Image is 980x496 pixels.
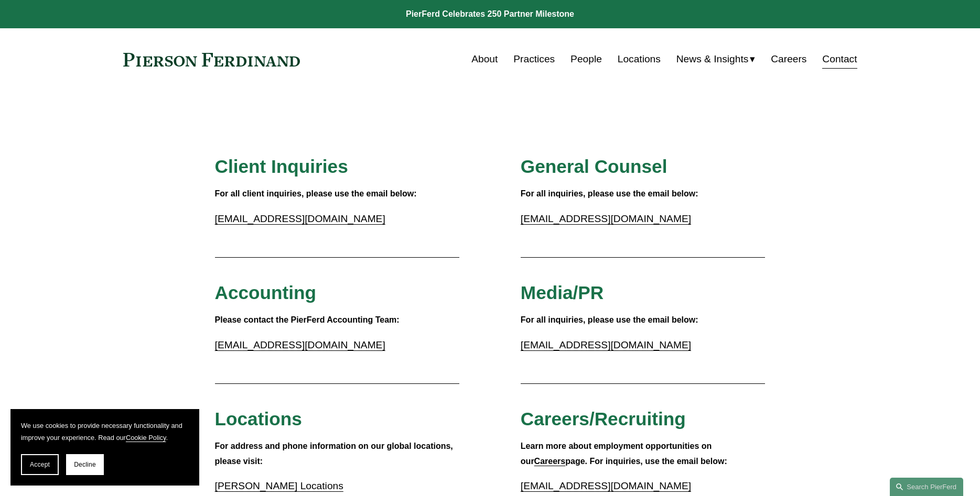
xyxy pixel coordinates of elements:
[30,461,50,468] span: Accept
[215,189,417,198] strong: For all client inquiries, please use the email below:
[565,457,727,466] strong: page. For inquiries, use the email below:
[215,442,456,466] strong: For address and phone information on our global locations, please visit:
[676,49,756,69] a: folder dropdown
[215,480,343,491] a: [PERSON_NAME] Locations
[521,480,691,491] a: [EMAIL_ADDRESS][DOMAIN_NAME]
[215,409,302,429] span: Locations
[513,49,555,69] a: Practices
[521,409,686,429] span: Careers/Recruiting
[21,420,189,444] p: We use cookies to provide necessary functionality and improve your experience. Read our .
[215,213,385,224] a: [EMAIL_ADDRESS][DOMAIN_NAME]
[471,49,498,69] a: About
[890,478,963,496] a: Search this site
[521,213,691,224] a: [EMAIL_ADDRESS][DOMAIN_NAME]
[215,315,400,324] strong: Please contact the PierFerd Accounting Team:
[126,434,166,442] a: Cookie Policy
[521,156,667,177] span: General Counsel
[618,49,661,69] a: Locations
[66,454,104,475] button: Decline
[521,282,604,303] span: Media/PR
[521,442,714,466] strong: Learn more about employment opportunities on our
[74,461,96,468] span: Decline
[534,457,566,466] a: Careers
[570,49,602,69] a: People
[215,156,348,177] span: Client Inquiries
[822,49,857,69] a: Contact
[215,339,385,350] a: [EMAIL_ADDRESS][DOMAIN_NAME]
[21,454,59,475] button: Accept
[10,409,199,486] section: Cookie banner
[521,339,691,350] a: [EMAIL_ADDRESS][DOMAIN_NAME]
[771,49,806,69] a: Careers
[521,189,698,198] strong: For all inquiries, please use the email below:
[215,282,317,303] span: Accounting
[521,315,698,324] strong: For all inquiries, please use the email below:
[676,50,749,69] span: News & Insights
